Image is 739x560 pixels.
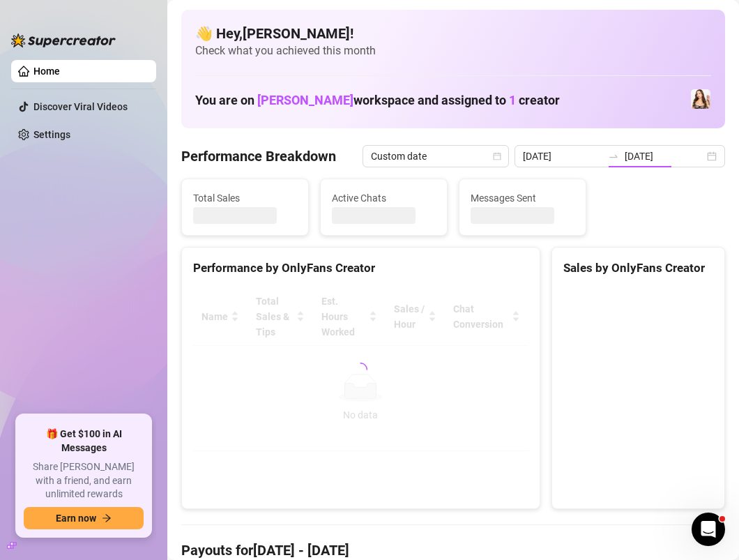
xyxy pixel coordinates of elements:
[181,146,336,166] h4: Performance Breakdown
[691,89,710,109] img: Lydia
[493,152,501,160] span: calendar
[11,33,116,47] img: logo-BBDzfeDw.svg
[33,101,128,112] a: Discover Viral Videos
[471,190,574,206] span: Messages Sent
[33,129,70,140] a: Settings
[563,259,713,278] div: Sales by OnlyFans Creator
[195,24,711,43] h4: 👋 Hey, [PERSON_NAME] !
[193,259,528,278] div: Performance by OnlyFans Creator
[24,460,144,501] span: Share [PERSON_NAME] with a friend, and earn unlimited rewards
[523,149,602,164] input: Start date
[7,540,17,550] span: build
[371,146,501,167] span: Custom date
[353,363,367,377] span: loading
[195,93,560,108] h1: You are on workspace and assigned to creator
[195,43,711,59] span: Check what you achieved this month
[608,151,619,162] span: to
[33,66,60,77] a: Home
[257,93,353,107] span: [PERSON_NAME]
[608,151,619,162] span: swap-right
[625,149,704,164] input: End date
[692,513,725,546] iframe: Intercom live chat
[24,507,144,529] button: Earn nowarrow-right
[24,427,144,455] span: 🎁 Get $100 in AI Messages
[193,190,297,206] span: Total Sales
[332,190,436,206] span: Active Chats
[102,513,112,523] span: arrow-right
[56,513,96,524] span: Earn now
[509,93,516,107] span: 1
[181,540,725,560] h4: Payouts for [DATE] - [DATE]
